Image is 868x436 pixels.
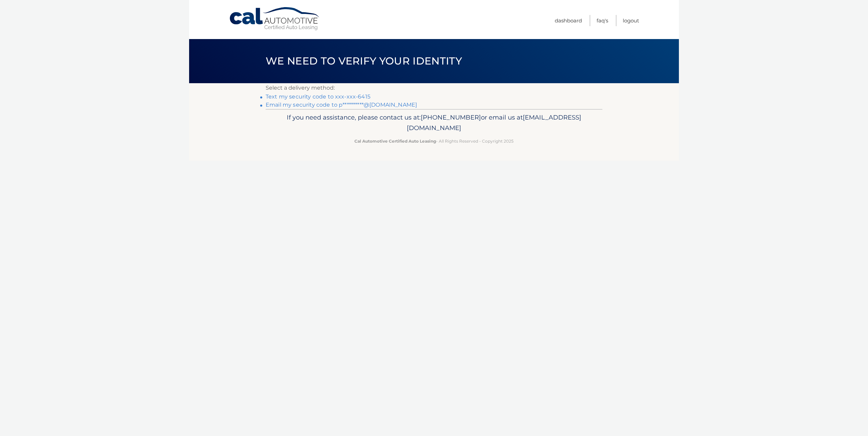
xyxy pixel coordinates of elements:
[354,139,436,144] strong: Cal Automotive Certified Auto Leasing
[555,15,582,26] a: Dashboard
[270,138,598,145] p: - All Rights Reserved - Copyright 2025
[597,15,608,26] a: FAQ's
[266,102,417,108] a: Email my security code to p**********@[DOMAIN_NAME]
[229,7,321,31] a: Cal Automotive
[623,15,639,26] a: Logout
[266,93,370,100] a: Text my security code to xxx-xxx-6415
[421,113,481,121] span: [PHONE_NUMBER]
[266,55,462,67] span: We need to verify your identity
[270,112,598,134] p: If you need assistance, please contact us at: or email us at
[266,83,602,93] p: Select a delivery method:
